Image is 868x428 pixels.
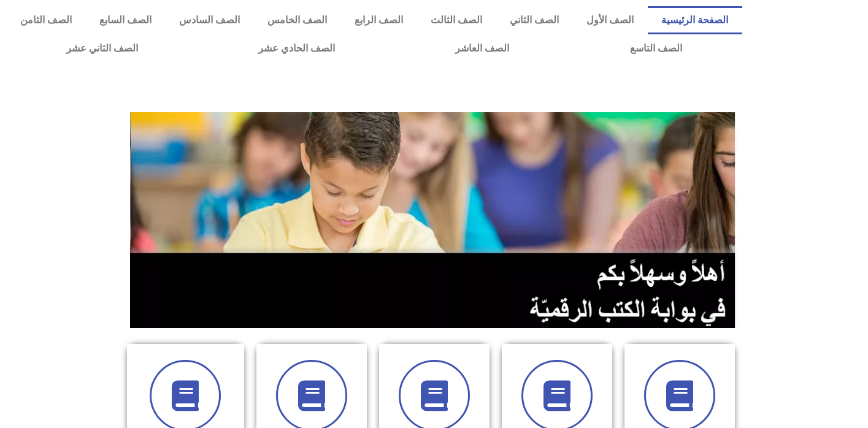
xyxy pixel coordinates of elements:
a: الصف الثاني [496,6,573,34]
a: الصف السادس [165,6,253,34]
a: الصفحة الرئيسية [648,6,742,34]
a: الصف الثالث [417,6,496,34]
a: الصف السابع [85,6,165,34]
a: الصف الثامن [6,6,85,34]
a: الصف الحادي عشر [198,34,395,63]
a: الصف التاسع [570,34,742,63]
a: الصف العاشر [395,34,569,63]
a: الصف الخامس [253,6,340,34]
a: الصف الثاني عشر [6,34,198,63]
a: الصف الرابع [340,6,417,34]
a: الصف الأول [573,6,648,34]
